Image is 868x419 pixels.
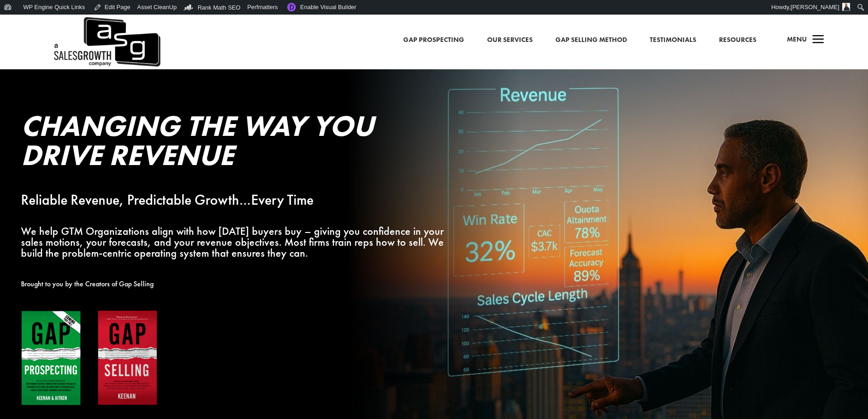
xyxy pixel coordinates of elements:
p: We help GTM Organizations align with how [DATE] buyers buy – giving you confidence in your sales ... [21,226,448,258]
a: A Sales Growth Company Logo [52,15,160,69]
a: Gap Selling Method [555,34,627,46]
span: [PERSON_NAME] [791,4,839,10]
a: Our Services [487,34,533,46]
img: Gap Books [21,310,158,406]
p: Reliable Revenue, Predictable Growth…Every Time [21,195,448,206]
a: Gap Prospecting [403,34,464,46]
p: Brought to you by the Creators of Gap Selling [21,279,448,290]
h2: Changing the Way You Drive Revenue [21,111,448,174]
span: Rank Math SEO [198,4,241,11]
a: Resources [719,34,756,46]
img: ASG Co. Logo [52,15,160,69]
span: Menu [787,35,807,44]
a: Testimonials [650,34,696,46]
span: a [809,31,827,49]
